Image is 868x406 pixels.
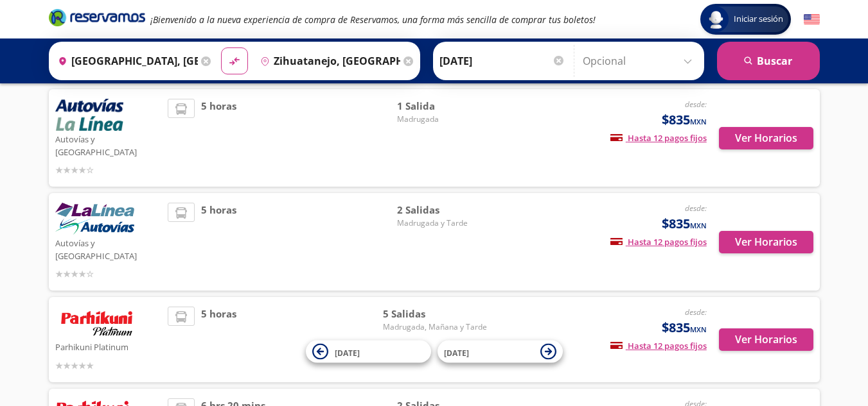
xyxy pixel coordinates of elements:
[55,339,162,354] p: Parhikuni Platinum
[690,117,707,126] small: MXN
[804,12,820,28] button: English
[383,307,487,321] span: 5 Salidas
[55,131,162,158] p: Autovías y [GEOGRAPHIC_DATA]
[397,114,487,125] span: Madrugada
[201,307,236,373] span: 5 horas
[685,307,707,317] em: desde:
[685,203,707,214] em: desde:
[397,217,487,229] span: Madrugada y Tarde
[444,347,469,358] span: [DATE]
[610,132,707,144] span: Hasta 12 pagos fijos
[662,110,707,130] span: $835
[583,45,698,77] input: Opcional
[49,8,145,31] a: Brand Logo
[397,99,487,114] span: 1 Salida
[150,13,596,26] em: ¡Bienvenido a la nueva experiencia de compra de Reservamos, una forma más sencilla de comprar tus...
[55,235,162,262] p: Autovías y [GEOGRAPHIC_DATA]
[201,203,236,281] span: 5 horas
[383,321,487,333] span: Madrugada, Mañana y Tarde
[49,8,145,27] i: Brand Logo
[719,328,813,351] button: Ver Horarios
[685,99,707,110] em: desde:
[662,214,707,233] span: $835
[690,221,707,230] small: MXN
[55,307,139,339] img: Parhikuni Platinum
[306,341,431,363] button: [DATE]
[610,340,707,351] span: Hasta 12 pagos fijos
[53,45,198,77] input: Buscar Origen
[719,231,813,253] button: Ver Horarios
[201,99,236,177] span: 5 horas
[438,341,563,363] button: [DATE]
[717,42,820,80] button: Buscar
[397,203,487,217] span: 2 Salidas
[719,127,813,149] button: Ver Horarios
[55,99,123,131] img: Autovías y La Línea
[439,45,565,77] input: Elegir Fecha
[662,318,707,337] span: $835
[255,45,400,77] input: Buscar Destino
[729,13,788,26] span: Iniciar sesión
[610,236,707,248] span: Hasta 12 pagos fijos
[335,347,360,358] span: [DATE]
[55,203,134,235] img: Autovías y La Línea
[690,325,707,334] small: MXN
